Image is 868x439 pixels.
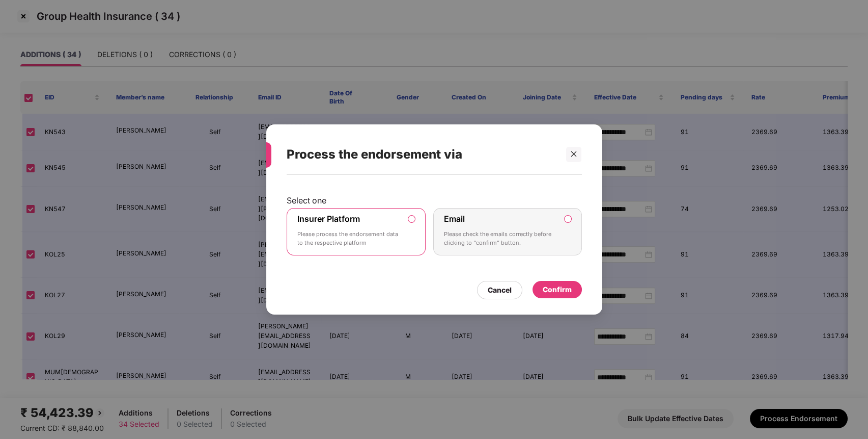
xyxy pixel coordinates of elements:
[287,195,582,205] p: Select one
[543,284,572,295] div: Confirm
[565,216,571,222] input: EmailPlease check the emails correctly before clicking to “confirm” button.
[444,230,556,248] p: Please check the emails correctly before clicking to “confirm” button.
[444,214,465,224] label: Email
[287,135,557,174] div: Process the endorsement via
[297,214,360,224] label: Insurer Platform
[408,216,415,222] input: Insurer PlatformPlease process the endorsement data to the respective platform
[570,150,577,158] span: close
[488,285,512,296] div: Cancel
[297,230,401,248] p: Please process the endorsement data to the respective platform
